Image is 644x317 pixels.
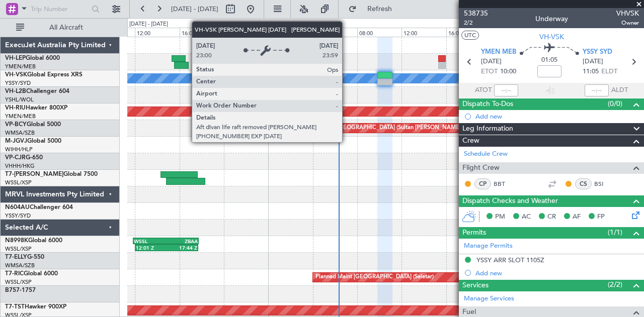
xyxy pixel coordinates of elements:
a: YSSY/SYD [5,79,31,87]
span: (2/2) [608,279,622,290]
span: 01:05 [541,55,557,65]
div: [DATE] - [DATE] [129,20,168,29]
span: VHVSK [616,8,639,19]
button: All Aircraft [11,20,109,36]
span: ATOT [475,85,492,95]
a: BBT [494,179,516,188]
div: Planned Maint [GEOGRAPHIC_DATA] (Seletar) [315,270,434,285]
span: AC [522,212,531,222]
span: Dispatch To-Dos [462,98,513,110]
a: B757-1757 [5,287,36,293]
span: ETOT [481,67,498,77]
a: VP-CJRG-650 [5,155,43,161]
div: 04:00 [313,28,357,37]
div: 12:01 Z [136,245,167,251]
span: PM [495,212,505,222]
a: Manage Services [464,294,514,304]
span: VP-CJR [5,155,26,161]
span: [DATE] [481,57,502,67]
span: 2/2 [464,19,488,27]
span: VH-VSK [5,72,27,78]
span: 11:05 [583,67,599,77]
a: T7-[PERSON_NAME]Global 7500 [5,171,98,177]
span: CR [547,212,556,222]
div: 12:00 [135,28,179,37]
a: WSSL/XSP [5,278,32,286]
span: ALDT [611,85,628,95]
a: Manage Permits [464,241,513,251]
a: YMEN/MEB [5,113,36,120]
div: YSSY ARR SLOT 1105Z [476,256,544,264]
a: T7-ELLYG-550 [5,254,44,260]
div: 08:00 [357,28,401,37]
a: N8998KGlobal 6000 [5,238,62,244]
a: VH-L2BChallenger 604 [5,88,69,94]
a: VHHH/HKG [5,162,35,170]
a: T7-TSTHawker 900XP [5,304,66,310]
span: Leg Information [462,123,513,135]
div: WSSL [134,238,166,244]
a: WSSL/XSP [5,245,32,253]
span: VH-VSK [539,32,564,42]
a: Schedule Crew [464,149,508,159]
div: 17:44 Z [167,245,197,251]
a: WMSA/SZB [5,262,35,269]
a: VH-LEPGlobal 6000 [5,55,60,61]
span: T7-ELLY [5,254,27,260]
input: Trip Number [31,2,89,17]
a: N604AUChallenger 604 [5,204,73,210]
a: VH-RIUHawker 800XP [5,105,67,111]
span: (0/0) [608,98,622,109]
div: Planned Maint [GEOGRAPHIC_DATA] (Sultan [PERSON_NAME] [PERSON_NAME] - Subang) [299,121,533,136]
div: 00:00 [268,28,312,37]
a: VP-BCYGlobal 5000 [5,122,61,128]
span: Owner [616,19,639,27]
a: T7-RICGlobal 6000 [5,271,58,277]
span: 538735 [464,8,488,19]
span: 10:00 [500,67,516,77]
div: [DATE] - [DATE] [270,20,308,29]
button: UTC [461,31,479,40]
span: (1/1) [608,227,622,238]
span: Crew [462,135,479,147]
span: Flight Crew [462,162,500,174]
span: Permits [462,227,486,239]
span: Dispatch Checks and Weather [462,195,558,207]
div: 20:00 [224,28,268,37]
span: N8998K [5,238,28,244]
span: All Aircraft [26,24,106,31]
span: ELDT [601,67,617,77]
a: BSI [594,179,617,188]
div: CP [474,178,491,189]
span: [DATE] [583,57,603,67]
a: M-JGVJGlobal 5000 [5,138,61,144]
div: ZBAA [166,238,198,244]
span: B757-1 [5,287,25,293]
a: WSSL/XSP [5,179,32,186]
div: CS [575,178,592,189]
span: YMEN MEB [481,47,516,57]
div: 12:00 [401,28,446,37]
span: T7-[PERSON_NAME] [5,171,63,177]
span: M-JGVJ [5,138,27,144]
span: T7-TST [5,304,25,310]
input: --:-- [494,84,518,96]
a: YMEN/MEB [5,63,36,70]
span: VP-BCY [5,122,27,128]
span: Refresh [359,6,401,13]
span: VH-LEP [5,55,26,61]
span: [DATE] - [DATE] [171,5,218,14]
button: Refresh [344,1,404,17]
span: FP [597,212,605,222]
div: 16:00 [446,28,491,37]
span: VH-L2B [5,88,26,94]
div: Add new [475,269,639,277]
div: 16:00 [180,28,224,37]
a: VH-VSKGlobal Express XRS [5,72,83,78]
a: WIHH/HLP [5,146,33,153]
div: Add new [475,112,639,121]
span: T7-RIC [5,271,24,277]
span: AF [573,212,581,222]
span: Services [462,280,489,291]
a: YSSY/SYD [5,212,31,220]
